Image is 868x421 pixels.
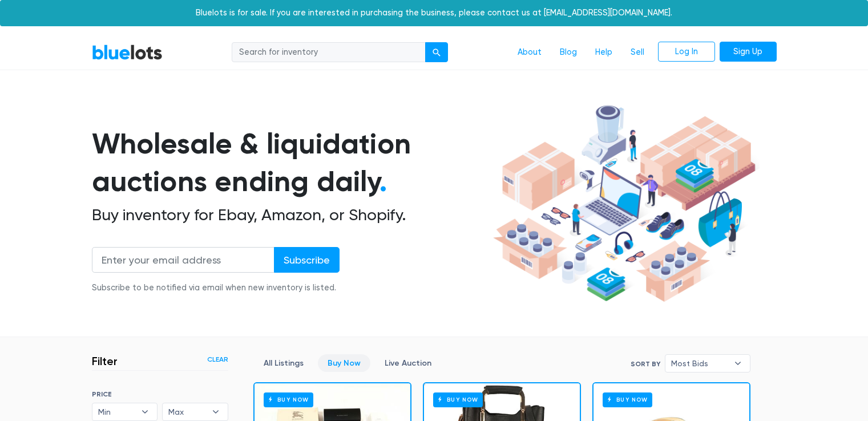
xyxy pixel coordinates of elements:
label: Sort By [631,359,660,369]
span: Max [168,403,206,420]
a: Sign Up [720,42,777,62]
img: hero-ee84e7d0318cb26816c560f6b4441b76977f77a177738b4e94f68c95b2b83dbb.png [489,100,760,307]
a: Buy Now [318,354,370,372]
a: Live Auction [375,354,441,372]
h6: Buy Now [264,392,313,407]
div: Subscribe to be notified via email when new inventory is listed. [92,282,340,294]
a: All Listings [254,354,313,372]
a: Blog [551,42,586,63]
a: Sell [621,42,653,63]
a: Log In [658,42,715,62]
a: About [508,42,551,63]
h1: Wholesale & liquidation auctions ending daily [92,125,489,201]
b: ▾ [204,403,228,420]
span: Most Bids [671,355,728,372]
h6: PRICE [92,390,228,398]
input: Search for inventory [232,42,426,63]
h6: Buy Now [433,392,483,407]
b: ▾ [726,355,750,372]
h3: Filter [92,354,118,368]
h6: Buy Now [603,392,652,407]
input: Subscribe [274,247,340,273]
a: BlueLots [92,44,163,60]
a: Help [586,42,621,63]
input: Enter your email address [92,247,274,273]
h2: Buy inventory for Ebay, Amazon, or Shopify. [92,205,489,225]
span: Min [98,403,136,420]
a: Clear [207,354,228,365]
span: . [380,164,387,199]
b: ▾ [133,403,157,420]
